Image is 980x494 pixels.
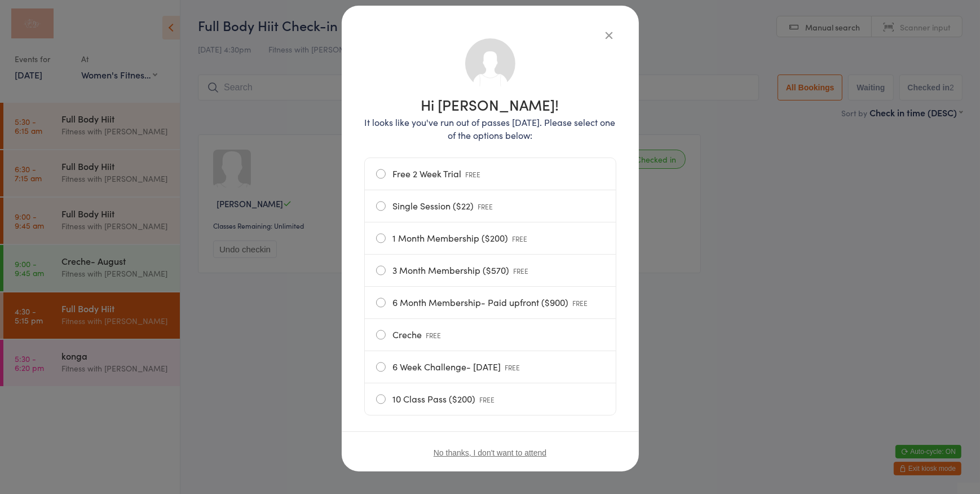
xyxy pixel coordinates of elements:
[376,351,604,383] label: 6 Week Challenge- [DATE]
[466,169,481,179] span: FREE
[434,448,546,457] button: No thanks, I don't want to attend
[364,97,616,112] h1: Hi [PERSON_NAME]!
[376,222,604,254] label: 1 Month Membership ($200)
[478,202,493,211] span: FREE
[376,255,604,286] label: 3 Month Membership ($570)
[376,383,604,415] label: 10 Class Pass ($200)
[376,319,604,351] label: Creche
[364,116,616,142] p: It looks like you've run out of passes [DATE]. Please select one of the options below:
[513,234,528,243] span: FREE
[464,37,517,90] img: no_photo.png
[514,266,529,276] span: FREE
[505,362,520,372] span: FREE
[480,395,495,404] span: FREE
[426,330,442,340] span: FREE
[376,190,604,222] label: Single Session ($22)
[376,287,604,318] label: 6 Month Membership- Paid upfront ($900)
[376,158,604,190] label: Free 2 Week Trial
[573,298,588,308] span: FREE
